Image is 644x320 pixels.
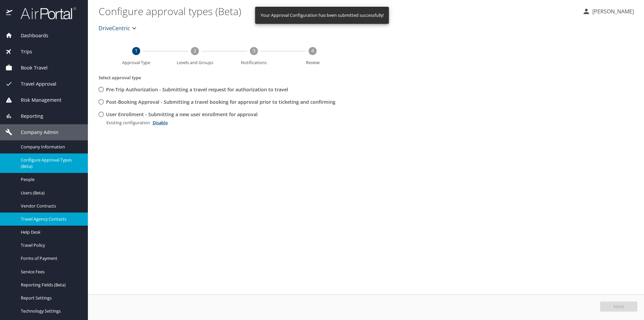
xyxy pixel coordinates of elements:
span: Company Information [21,144,80,150]
span: Trips [12,48,32,55]
span: Dashboards [12,32,48,39]
div: Approval Types [99,83,341,128]
span: Configure Approval Types (Beta) [21,157,80,170]
span: Reporting Fields (Beta) [21,282,80,288]
span: Post-Booking Approval - Submitting a travel booking for approval prior to ticketing and confirming [106,98,335,106]
text: 3 [253,47,255,54]
span: Vendor Contracts [21,203,80,209]
span: Help Desk [21,229,80,235]
span: Travel Agency Contacts [21,216,80,222]
span: People [21,176,80,183]
text: 4 [311,47,314,54]
button: [PERSON_NAME] [580,5,637,17]
span: Pre-Trip Authorization - Submitting a travel request for authorization to travel [106,86,288,93]
span: Approval Type [109,60,163,65]
span: User Enrollment - Submitting a new user enrollment for approval [106,111,258,118]
span: Levels and Groups [168,60,222,65]
a: Disable [153,120,168,126]
h1: Configure approval types (Beta) [99,1,577,21]
span: Report Settings [21,295,80,301]
span: Forms of Payment [21,255,80,262]
text: 2 [194,47,196,54]
span: Risk Management [12,96,61,104]
span: Reporting [12,112,43,120]
img: airportal-logo.png [13,7,76,20]
span: Users (Beta) [21,190,80,196]
div: Your Approval Configuration has been submitted successfully! [261,9,384,22]
span: Technology Settings [21,308,80,314]
span: Review [286,60,340,65]
span: Service Fees [21,269,80,275]
text: 1 [135,47,138,54]
span: DriveCentric [99,24,130,33]
label: Select approval type [99,75,141,81]
span: Notifications [227,60,281,65]
span: Company Admin [12,129,58,136]
img: icon-airportal.png [6,7,13,20]
div: Existing configuration [106,121,341,125]
span: Book Travel [12,64,48,72]
span: Travel Approval [12,80,56,88]
button: DriveCentric [96,21,141,35]
span: Travel Policy [21,242,80,248]
p: [PERSON_NAME] [590,7,634,15]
